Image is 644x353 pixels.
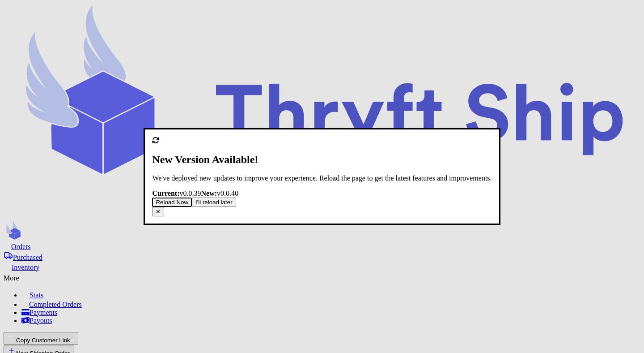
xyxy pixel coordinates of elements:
[152,189,179,197] strong: Current:
[152,189,201,197] span: v 0.0.39
[192,198,236,207] button: I'll reload later
[152,174,491,182] p: We've deployed new updates to improve your experience. Reload the page to get the latest features...
[201,189,217,197] strong: New:
[201,189,238,197] span: v 0.0.40
[152,198,192,207] button: Reload Now
[152,154,491,166] h2: New Version Available!
[152,207,164,216] button: ✕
